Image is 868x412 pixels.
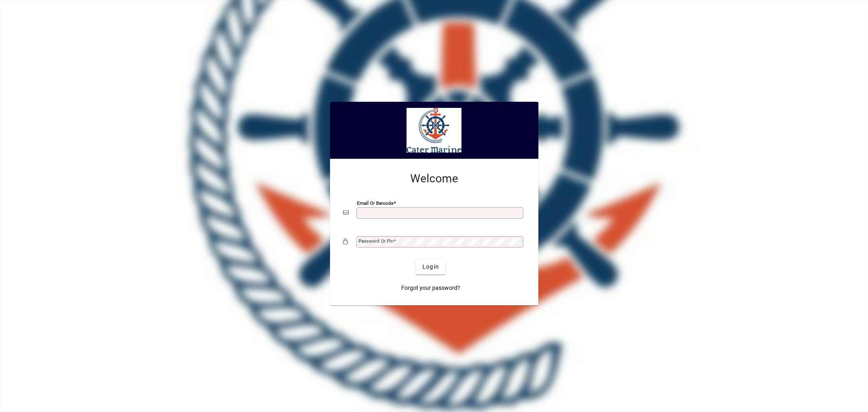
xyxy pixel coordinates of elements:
[401,284,460,292] span: Forgot your password?
[398,281,464,296] a: Forgot your password?
[416,260,446,274] button: Login
[359,238,394,244] mat-label: Password or Pin
[422,263,439,271] span: Login
[357,200,394,206] mat-label: Email or Barcode
[343,172,525,186] h2: Welcome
